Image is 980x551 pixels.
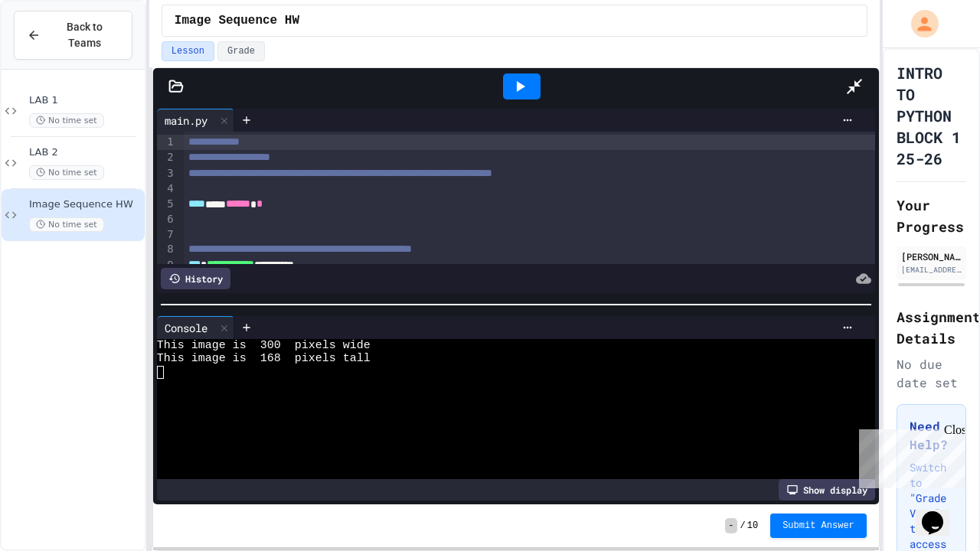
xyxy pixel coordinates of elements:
div: Console [157,320,215,336]
span: No time set [29,113,104,128]
div: main.py [157,109,234,132]
div: 4 [157,181,176,197]
div: No due date set [897,355,966,392]
div: [PERSON_NAME] [901,249,962,263]
div: 8 [157,242,176,257]
button: Lesson [162,41,214,61]
span: Submit Answer [782,520,854,532]
h2: Your Progress [897,194,966,237]
div: main.py [157,112,215,129]
div: 3 [157,166,176,181]
span: No time set [29,217,104,232]
button: Back to Teams [14,11,132,60]
div: 9 [157,258,176,273]
h1: INTRO TO PYTHON BLOCK 1 25-26 [897,62,966,169]
span: This image is 168 pixels tall [157,352,371,365]
iframe: chat widget [853,423,965,488]
div: History [161,268,230,289]
span: No time set [29,165,104,180]
span: - [725,518,737,533]
span: Fold line [176,259,184,271]
span: Image Sequence HW [29,198,142,211]
iframe: chat widget [916,490,965,536]
div: 2 [157,150,176,165]
h2: Assignment Details [897,306,966,349]
button: Submit Answer [770,514,867,538]
span: Back to Teams [50,19,119,51]
div: My Account [895,6,942,41]
button: Grade [217,41,265,61]
span: LAB 1 [29,94,142,107]
span: This image is 300 pixels wide [157,339,371,352]
span: LAB 2 [29,146,142,159]
div: 7 [157,227,176,243]
div: Console [157,316,234,339]
div: 1 [157,135,176,150]
div: Chat with us now!Close [6,6,106,97]
span: 10 [747,520,758,532]
div: [EMAIL_ADDRESS][DOMAIN_NAME] [901,264,962,275]
div: Show display [779,479,875,500]
span: / [740,520,746,532]
span: Image Sequence HW [175,11,299,30]
div: 6 [157,212,176,227]
h3: Need Help? [910,417,953,454]
div: 5 [157,197,176,212]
